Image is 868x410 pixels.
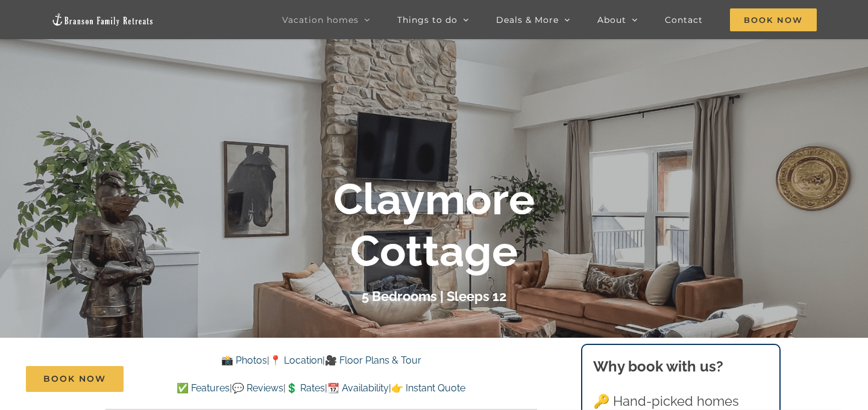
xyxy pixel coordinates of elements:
[333,173,535,276] b: Claymore Cottage
[177,382,230,394] a: ✅ Features
[593,356,769,377] h3: Why book with us?
[496,16,559,24] span: Deals & More
[730,8,817,31] span: Book Now
[221,355,267,366] a: 📸 Photos
[269,355,322,366] a: 📍 Location
[282,16,359,24] span: Vacation homes
[327,382,389,394] a: 📆 Availability
[232,382,283,394] a: 💬 Reviews
[391,382,465,394] a: 👉 Instant Quote
[26,366,124,392] a: Book Now
[51,13,154,26] img: Branson Family Retreats Logo
[665,16,703,24] span: Contact
[597,16,626,24] span: About
[325,355,421,366] a: 🎥 Floor Plans & Tour
[105,353,537,368] p: | |
[43,374,106,384] span: Book Now
[397,16,458,24] span: Things to do
[362,288,506,304] h3: 5 Bedrooms | Sleeps 12
[286,382,325,394] a: 💲 Rates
